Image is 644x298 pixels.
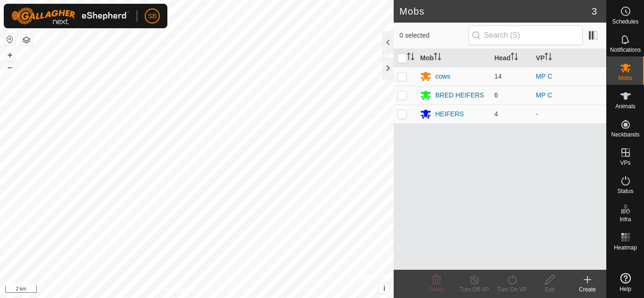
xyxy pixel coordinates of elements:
[592,4,597,18] span: 3
[435,109,464,119] div: HEIFERS
[545,54,552,62] p-sorticon: Activate to sort
[160,286,195,294] a: Privacy Policy
[619,217,631,222] span: Infra
[495,91,498,99] span: 6
[614,245,637,250] span: Heatmap
[610,47,641,53] span: Notifications
[536,91,553,99] a: MP C
[21,34,32,46] button: Map Layers
[455,285,493,294] div: Turn Off VP
[531,285,569,294] div: Edit
[495,110,498,118] span: 4
[532,49,606,67] th: VP
[429,286,445,293] span: Delete
[383,284,385,292] span: i
[491,49,532,67] th: Head
[11,8,129,24] img: Gallagher Logo
[615,104,636,109] span: Animals
[4,34,16,45] button: Reset Map
[469,25,583,45] input: Search (S)
[206,286,234,294] a: Contact Us
[407,54,414,62] p-sorticon: Activate to sort
[536,72,553,80] a: MP C
[416,49,490,67] th: Mob
[435,72,450,81] div: cows
[435,90,484,100] div: BRED HEIFERS
[434,54,441,62] p-sorticon: Activate to sort
[399,6,592,17] h2: Mobs
[619,75,632,81] span: Mobs
[620,160,630,166] span: VPs
[607,269,644,296] a: Help
[148,11,157,21] span: SB
[379,283,389,294] button: i
[399,31,468,40] span: 0 selected
[611,132,639,137] span: Neckbands
[511,54,518,62] p-sorticon: Activate to sort
[617,188,633,194] span: Status
[4,49,16,61] button: +
[495,72,502,80] span: 14
[569,285,606,294] div: Create
[493,285,531,294] div: Turn On VP
[4,62,16,73] button: –
[619,286,631,292] span: Help
[612,19,638,24] span: Schedules
[532,105,606,123] td: -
